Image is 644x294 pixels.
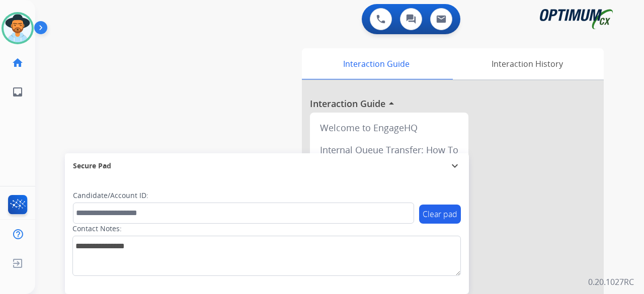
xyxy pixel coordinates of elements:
mat-icon: expand_more [449,160,461,172]
p: 0.20.1027RC [588,276,634,288]
mat-icon: home [12,57,24,69]
div: Internal Queue Transfer: How To [314,139,464,161]
label: Candidate/Account ID: [73,190,148,201]
mat-icon: inbox [12,86,24,98]
div: Interaction History [450,48,604,79]
img: avatar [4,14,32,42]
span: Secure Pad [73,161,111,171]
button: Clear pad [419,205,461,224]
div: Welcome to EngageHQ [314,117,464,139]
div: Interaction Guide [302,48,450,79]
label: Contact Notes: [72,224,122,234]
